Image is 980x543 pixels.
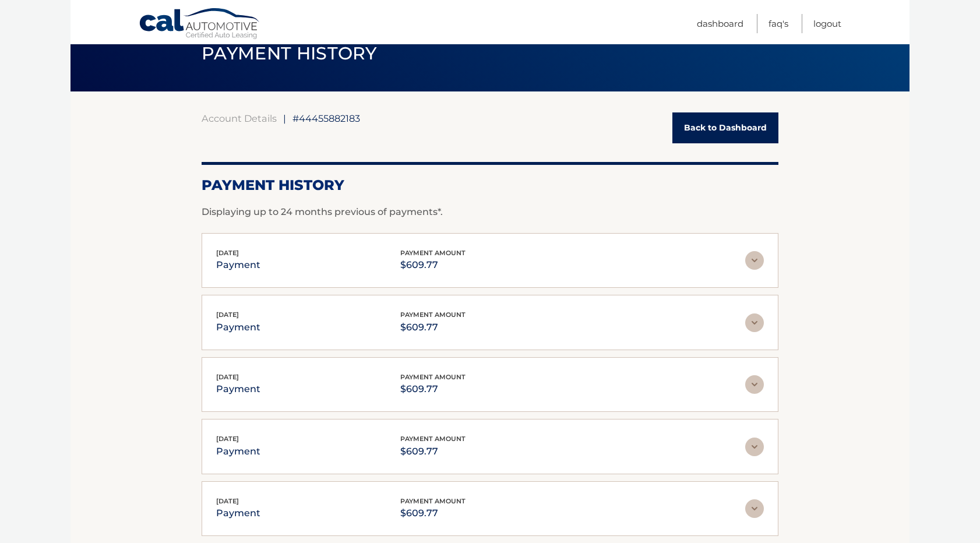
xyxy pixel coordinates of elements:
a: Back to Dashboard [672,112,778,143]
a: Cal Automotive [139,8,261,41]
img: accordion-rest.svg [745,251,764,270]
p: $609.77 [400,505,466,521]
span: [DATE] [216,373,239,381]
span: [DATE] [216,249,239,257]
span: payment amount [400,435,466,443]
h2: Payment History [202,177,778,194]
a: FAQ's [769,14,788,33]
span: payment amount [400,373,466,381]
span: #44455882183 [292,112,360,124]
p: $609.77 [400,319,466,336]
p: $609.77 [400,381,466,397]
img: accordion-rest.svg [745,313,764,332]
span: [DATE] [216,311,239,319]
img: accordion-rest.svg [745,375,764,394]
a: Dashboard [697,14,743,33]
p: payment [216,257,260,273]
img: accordion-rest.svg [745,438,764,456]
span: [DATE] [216,497,239,505]
p: payment [216,381,260,397]
span: | [283,112,286,124]
span: payment amount [400,249,466,257]
p: payment [216,319,260,336]
p: payment [216,505,260,521]
a: Logout [813,14,841,33]
span: payment amount [400,311,466,319]
span: PAYMENT HISTORY [202,43,377,64]
img: accordion-rest.svg [745,499,764,518]
a: Account Details [202,112,277,124]
span: payment amount [400,497,466,505]
p: $609.77 [400,443,466,460]
p: $609.77 [400,257,466,273]
p: Displaying up to 24 months previous of payments*. [202,205,778,219]
span: [DATE] [216,435,239,443]
p: payment [216,443,260,460]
